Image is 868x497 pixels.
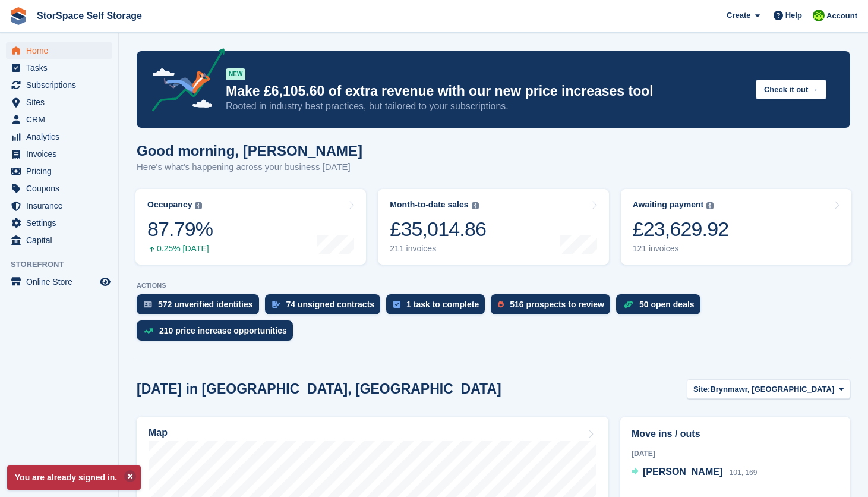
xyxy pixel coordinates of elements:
img: verify_identity-adf6edd0f0f0b5bbfe63781bf79b02c33cf7c696d77639b501bdc392416b5a36.svg [144,301,152,308]
div: 74 unsigned contracts [286,300,375,309]
span: Online Store [26,273,97,290]
div: 516 prospects to review [510,300,604,309]
div: 0.25% [DATE] [147,244,213,254]
div: 50 open deals [639,300,695,309]
div: 572 unverified identities [158,300,253,309]
img: icon-info-grey-7440780725fd019a000dd9b08b2336e03edf1995a4989e88bcd33f0948082b44.svg [472,202,479,209]
h2: [DATE] in [GEOGRAPHIC_DATA], [GEOGRAPHIC_DATA] [137,381,501,397]
div: £35,014.86 [390,217,486,241]
a: 1 task to complete [386,294,491,320]
span: Insurance [26,197,97,214]
span: Analytics [26,128,97,145]
img: icon-info-grey-7440780725fd019a000dd9b08b2336e03edf1995a4989e88bcd33f0948082b44.svg [706,202,714,209]
span: [PERSON_NAME] [643,467,722,477]
span: Brynmawr, [GEOGRAPHIC_DATA] [710,383,834,395]
p: Make £6,105.60 of extra revenue with our new price increases tool [226,83,746,100]
a: menu [6,146,112,162]
a: [PERSON_NAME] 101, 169 [632,465,757,480]
div: Month-to-date sales [390,200,468,210]
a: menu [6,180,112,197]
a: menu [6,232,112,248]
span: Coupons [26,180,97,197]
img: price_increase_opportunities-93ffe204e8149a01c8c9dc8f82e8f89637d9d84a8eef4429ea346261dce0b2c0.svg [144,328,153,334]
h2: Move ins / outs [632,427,839,441]
img: paul catt [813,10,825,21]
a: Preview store [98,275,112,289]
img: task-75834270c22a3079a89374b754ae025e5fb1db73e45f91037f5363f120a921f8.svg [393,301,400,308]
p: Rooted in industry best practices, but tailored to your subscriptions. [226,100,746,113]
p: ACTIONS [137,282,850,290]
span: Sites [26,94,97,111]
img: prospect-51fa495bee0391a8d652442698ab0144808aea92771e9ea1ae160a38d050c398.svg [498,301,504,308]
img: stora-icon-8386f47178a22dfd0bd8f6a31ec36ba5ce8667c1dd55bd0f319d3a0aa187defe.svg [10,7,27,25]
div: 121 invoices [633,244,729,254]
span: Settings [26,215,97,231]
div: Awaiting payment [633,200,704,210]
a: menu [6,273,112,290]
div: Occupancy [147,200,192,210]
a: menu [6,163,112,180]
img: contract_signature_icon-13c848040528278c33f63329250d36e43548de30e8caae1d1a13099fd9432cc5.svg [272,301,280,308]
span: Create [727,10,750,21]
a: 516 prospects to review [491,294,616,320]
a: menu [6,77,112,93]
span: Site: [693,383,710,395]
h2: Map [149,427,168,438]
a: menu [6,111,112,128]
a: Month-to-date sales £35,014.86 211 invoices [378,189,608,265]
img: price-adjustments-announcement-icon-8257ccfd72463d97f412b2fc003d46551f7dbcb40ab6d574587a9cd5c0d94... [142,48,225,116]
div: 1 task to complete [406,300,479,309]
img: deal-1b604bf984904fb50ccaf53a9ad4b4a5d6e5aea283cecdc64d6e3604feb123c2.svg [623,300,633,309]
h1: Good morning, [PERSON_NAME] [137,143,362,159]
button: Site: Brynmawr, [GEOGRAPHIC_DATA] [687,379,850,399]
span: Pricing [26,163,97,180]
p: Here's what's happening across your business [DATE] [137,161,362,174]
a: menu [6,128,112,145]
a: Occupancy 87.79% 0.25% [DATE] [135,189,366,265]
a: 210 price increase opportunities [137,320,299,347]
button: Check it out → [756,80,826,99]
a: menu [6,59,112,76]
span: 101, 169 [730,468,757,477]
div: 210 price increase opportunities [159,326,287,335]
img: icon-info-grey-7440780725fd019a000dd9b08b2336e03edf1995a4989e88bcd33f0948082b44.svg [195,202,202,209]
span: Capital [26,232,97,248]
div: NEW [226,68,245,80]
span: Tasks [26,59,97,76]
span: Invoices [26,146,97,162]
a: 74 unsigned contracts [265,294,387,320]
span: Subscriptions [26,77,97,93]
span: CRM [26,111,97,128]
div: £23,629.92 [633,217,729,241]
a: 572 unverified identities [137,294,265,320]
a: menu [6,197,112,214]
a: StorSpace Self Storage [32,6,147,26]
span: Help [785,10,802,21]
div: 87.79% [147,217,213,241]
a: menu [6,42,112,59]
span: Home [26,42,97,59]
a: menu [6,94,112,111]
a: menu [6,215,112,231]
span: Storefront [11,259,118,270]
p: You are already signed in. [7,465,141,490]
div: [DATE] [632,448,839,459]
a: Awaiting payment £23,629.92 121 invoices [621,189,851,265]
div: 211 invoices [390,244,486,254]
span: Account [826,10,857,22]
a: 50 open deals [616,294,706,320]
